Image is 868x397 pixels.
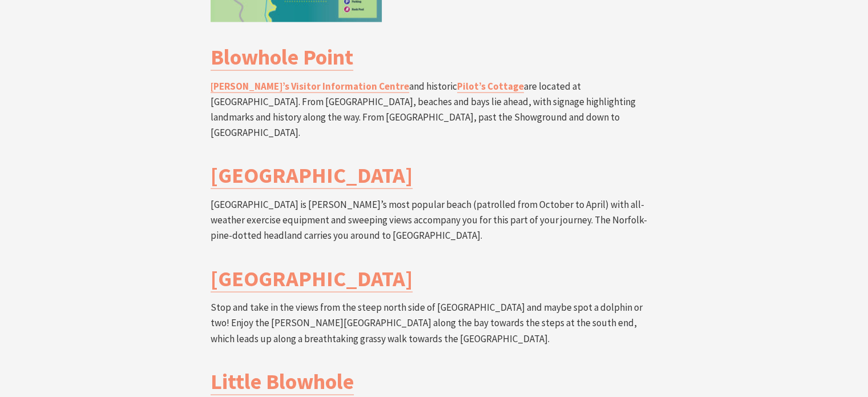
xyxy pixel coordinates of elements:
[211,43,353,71] a: Blowhole Point
[211,162,413,189] a: [GEOGRAPHIC_DATA]
[211,265,413,292] a: [GEOGRAPHIC_DATA]
[211,80,409,93] a: [PERSON_NAME]’s Visitor Information Centre
[211,368,354,395] a: Little Blowhole
[457,80,524,93] a: Pilot’s Cottage
[211,79,658,141] p: and historic are located at [GEOGRAPHIC_DATA]. From [GEOGRAPHIC_DATA], beaches and bays lie ahead...
[211,197,658,244] p: [GEOGRAPHIC_DATA] is [PERSON_NAME]’s most popular beach (patrolled from October to April) with al...
[211,300,658,347] p: Stop and take in the views from the steep north side of [GEOGRAPHIC_DATA] and maybe spot a dolphi...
